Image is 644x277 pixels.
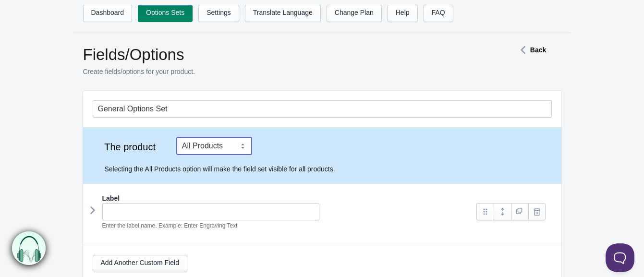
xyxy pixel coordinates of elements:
[516,46,546,54] a: Back
[12,231,46,265] img: bxm.png
[245,5,321,22] a: Translate Language
[105,164,552,174] p: Selecting the All Products option will make the field set visible for all products.
[93,255,187,272] a: Add Another Custom Field
[93,100,552,118] input: General Options Set
[388,5,418,22] a: Help
[83,67,482,76] p: Create fields/options for your product.
[327,5,382,22] a: Change Plan
[530,46,546,54] strong: Back
[102,193,120,203] label: Label
[83,5,133,22] a: Dashboard
[102,222,238,229] em: Enter the label name. Example: Enter Engraving Text
[83,45,482,64] h1: Fields/Options
[606,243,634,272] iframe: Toggle Customer Support
[424,5,453,22] a: FAQ
[93,142,168,152] label: The product
[198,5,239,22] a: Settings
[138,5,193,22] a: Options Sets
